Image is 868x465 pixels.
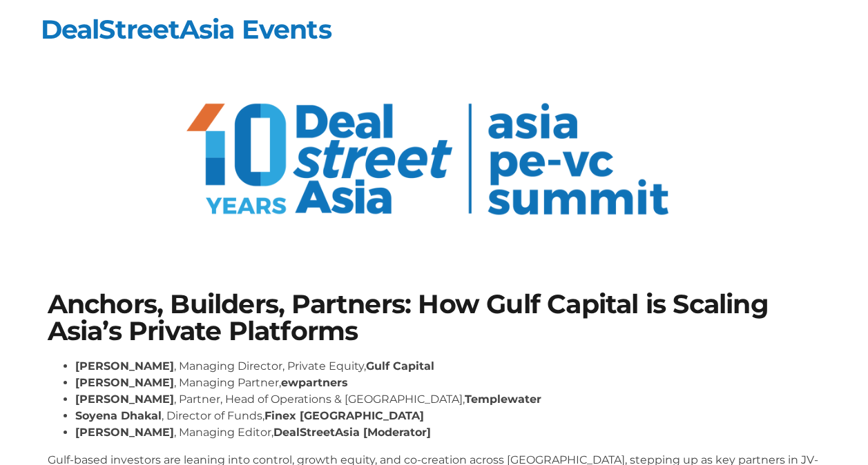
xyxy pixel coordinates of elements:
[75,409,162,422] strong: Soyena Dhakal
[75,424,821,441] li: , Managing Editor,
[366,359,434,373] strong: Gulf Capital
[281,376,348,389] strong: ewpartners
[264,409,424,422] strong: Finex [GEOGRAPHIC_DATA]
[273,426,431,439] strong: DealStreetAsia [Moderator]
[75,391,821,408] li: , Partner, Head of Operations & [GEOGRAPHIC_DATA],
[75,408,821,424] li: , Director of Funds,
[75,359,174,373] strong: [PERSON_NAME]
[75,376,174,389] strong: [PERSON_NAME]
[41,13,331,46] a: DealStreetAsia Events
[75,358,821,375] li: , Managing Director, Private Equity,
[75,426,174,439] strong: [PERSON_NAME]
[75,375,821,391] li: , Managing Partner,
[48,291,821,344] h1: Anchors, Builders, Partners: How Gulf Capital is Scaling Asia’s Private Platforms
[75,393,174,406] strong: [PERSON_NAME]
[465,393,541,406] strong: Templewater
